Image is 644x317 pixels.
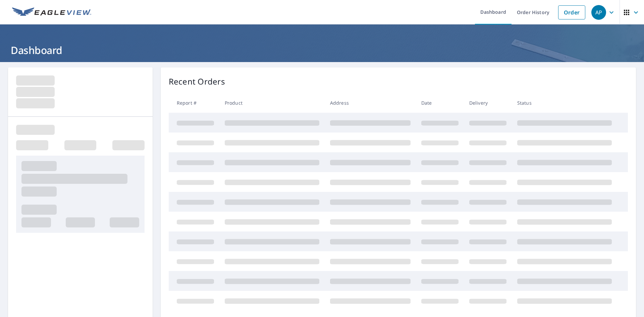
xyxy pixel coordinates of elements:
div: AP [591,5,606,20]
img: EV Logo [12,7,91,17]
h1: Dashboard [8,43,636,57]
th: Product [219,93,325,113]
p: Recent Orders [169,75,225,88]
th: Address [325,93,416,113]
a: Order [558,5,585,19]
th: Date [416,93,464,113]
th: Delivery [464,93,512,113]
th: Report # [169,93,219,113]
th: Status [512,93,617,113]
